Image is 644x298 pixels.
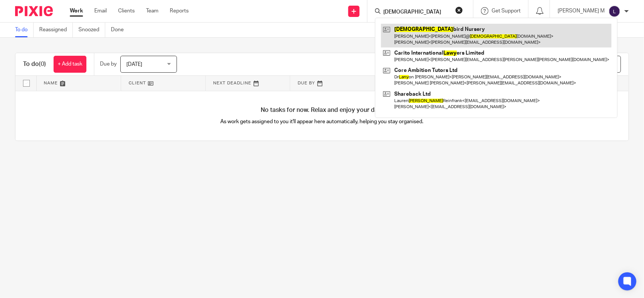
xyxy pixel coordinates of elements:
[126,62,142,67] span: [DATE]
[492,8,521,14] span: Get Support
[609,5,621,17] img: svg%3E
[70,7,83,15] a: Work
[170,7,189,15] a: Reports
[39,23,73,37] a: Reassigned
[15,23,34,37] a: To do
[39,61,46,67] span: (0)
[15,6,53,16] img: Pixie
[15,106,629,114] h4: No tasks for now. Relax and enjoy your day!
[383,9,450,16] input: Search
[100,60,117,68] p: Due by
[54,56,86,73] a: + Add task
[23,60,46,68] h1: To do
[455,6,463,14] button: Clear
[118,7,135,15] a: Clients
[94,7,107,15] a: Email
[146,7,158,15] a: Team
[169,118,475,125] p: As work gets assigned to you it'll appear here automatically, helping you stay organised.
[558,7,605,15] p: [PERSON_NAME] M
[78,23,105,37] a: Snoozed
[111,23,129,37] a: Done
